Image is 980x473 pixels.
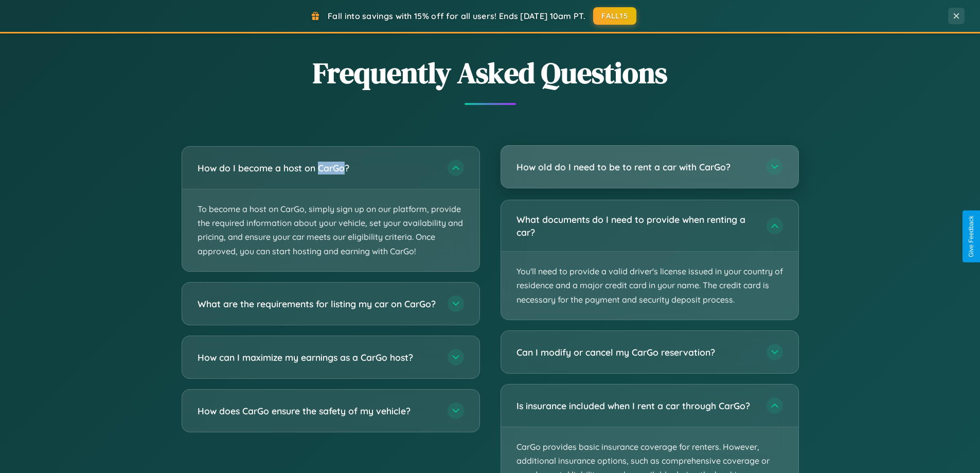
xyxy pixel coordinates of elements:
[198,297,437,310] h3: What are the requirements for listing my car on CarGo?
[198,162,437,174] h3: How do I become a host on CarGo?
[328,11,585,21] span: Fall into savings with 15% off for all users! Ends [DATE] 10am PT.
[516,161,756,173] h3: How old do I need to be to rent a car with CarGo?
[198,404,437,417] h3: How does CarGo ensure the safety of my vehicle?
[182,189,479,271] p: To become a host on CarGo, simply sign up on our platform, provide the required information about...
[198,351,437,363] h3: How can I maximize my earnings as a CarGo host?
[516,213,756,238] h3: What documents do I need to provide when renting a car?
[516,346,756,359] h3: Can I modify or cancel my CarGo reservation?
[968,216,975,257] div: Give Feedback
[182,53,799,93] h2: Frequently Asked Questions
[501,252,798,320] p: You'll need to provide a valid driver's license issued in your country of residence and a major c...
[516,399,756,412] h3: Is insurance included when I rent a car through CarGo?
[593,7,636,25] button: FALL15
